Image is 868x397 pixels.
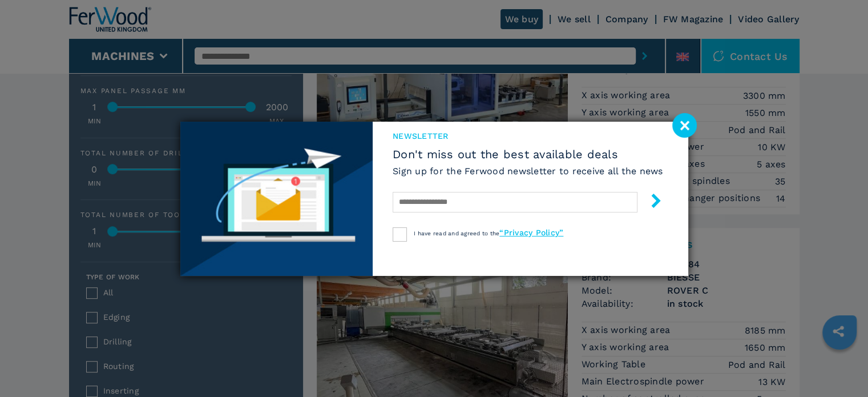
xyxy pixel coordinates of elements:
[393,147,663,161] span: Don't miss out the best available deals
[180,122,373,276] img: Newsletter image
[499,228,563,237] a: “Privacy Policy”
[637,189,663,216] button: submit-button
[414,230,563,236] span: I have read and agreed to the
[393,130,663,142] span: newsletter
[393,165,663,178] h6: Sign up for the Ferwood newsletter to receive all the news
